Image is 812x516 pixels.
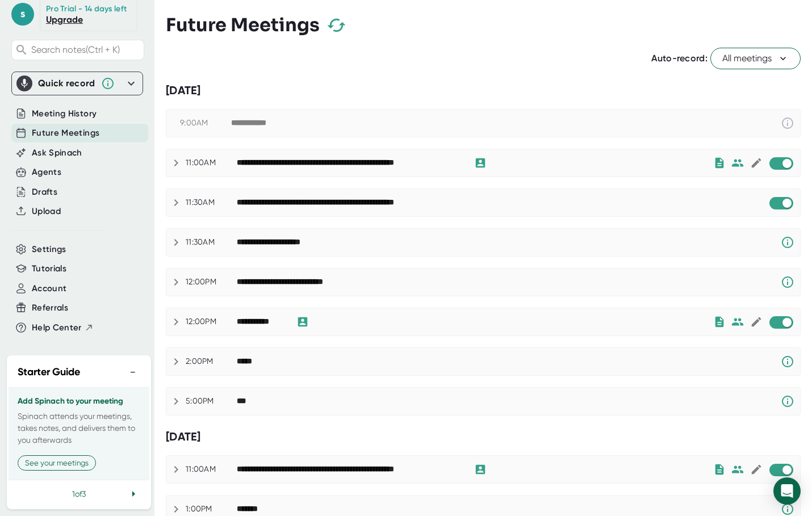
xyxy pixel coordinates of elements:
[166,430,801,444] div: [DATE]
[32,262,66,275] button: Tutorials
[16,72,138,95] div: Quick record
[32,243,66,256] button: Settings
[186,464,237,475] div: 11:00AM
[11,3,34,26] span: s
[781,116,794,130] svg: This event has already passed
[32,107,97,120] button: Meeting History
[773,477,801,505] div: Open Intercom Messenger
[72,489,86,498] span: 1 of 3
[186,198,237,208] div: 11:30AM
[32,166,61,179] button: Agents
[186,504,237,514] div: 1:00PM
[166,83,801,98] div: [DATE]
[18,410,140,446] p: Spinach attends your meetings, takes notes, and delivers them to you afterwards
[32,186,57,199] button: Drafts
[186,237,237,247] div: 11:30AM
[781,275,794,289] svg: Spinach requires a video conference link.
[18,397,140,406] h3: Add Spinach to your meeting
[125,364,140,380] button: −
[166,14,320,36] h3: Future Meetings
[186,277,237,287] div: 12:00PM
[781,355,794,368] svg: Spinach requires a video conference link.
[31,44,120,55] span: Search notes (Ctrl + K)
[186,158,237,168] div: 11:00AM
[781,236,794,249] svg: Spinach requires a video conference link.
[32,205,61,218] button: Upload
[32,127,99,140] button: Future Meetings
[186,317,237,327] div: 12:00PM
[651,53,708,64] span: Auto-record:
[722,52,789,65] span: All meetings
[32,282,66,295] button: Account
[32,146,82,160] button: Ask Spinach
[38,78,95,89] div: Quick record
[18,364,80,380] h2: Starter Guide
[32,321,94,334] button: Help Center
[46,14,83,25] a: Upgrade
[781,502,794,516] svg: Spinach requires a video conference link.
[710,48,801,69] button: All meetings
[186,356,237,367] div: 2:00PM
[18,455,96,471] button: See your meetings
[46,4,127,14] div: Pro Trial - 14 days left
[32,301,68,314] button: Referrals
[781,395,794,408] svg: Spinach requires a video conference link.
[186,396,237,406] div: 5:00PM
[32,321,82,334] span: Help Center
[180,118,231,128] div: 9:00AM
